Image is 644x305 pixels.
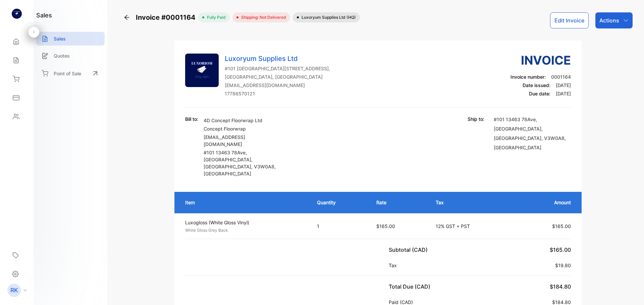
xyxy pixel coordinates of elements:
p: 1 [317,223,363,230]
p: Amount [524,199,571,206]
p: Ship to: [468,116,484,123]
p: Sales [54,35,66,42]
p: Tax [389,262,399,269]
p: Total Due (CAD) [389,283,433,291]
span: Shipping: Not Delivered [238,14,286,20]
span: Luxoryum Supplies Ltd (HQ) [299,14,356,20]
span: $184.80 [550,283,571,290]
a: Point of Sale [36,66,105,81]
a: Quotes [36,49,105,63]
span: $165.00 [376,223,395,229]
span: #101 13463 78Ave [204,150,246,155]
h1: sales [36,11,52,20]
p: Actions [599,16,619,24]
p: 17786570121 [225,90,330,97]
p: Subtotal (CAD) [389,246,430,254]
span: Invoice #0001164 [136,12,198,22]
p: 4D Concept Floorwrap Ltd [204,117,281,124]
span: [DATE] [556,91,571,96]
span: $165.00 [552,223,571,229]
img: Company Logo [185,54,219,87]
p: Tax [436,199,510,206]
span: #101 13463 78Ave [494,117,536,122]
p: Rate [376,199,422,206]
p: #101 [GEOGRAPHIC_DATA][STREET_ADDRESS], [225,65,330,72]
p: 12% GST + PST [436,223,510,230]
p: [GEOGRAPHIC_DATA], [GEOGRAPHIC_DATA] [225,73,330,80]
p: Quantity [317,199,363,206]
p: [EMAIL_ADDRESS][DOMAIN_NAME] [225,82,330,89]
span: Invoice number: [511,74,546,80]
p: Luxoryum Supplies Ltd [225,54,330,64]
p: Concept Floorwrap [204,125,281,132]
span: Due date: [529,91,550,96]
img: logo [12,9,22,19]
span: $165.00 [550,246,571,253]
span: $184.80 [552,299,571,305]
span: Date issued: [523,82,550,88]
p: Luxogloss (White Gloss Vinyl) [185,219,305,226]
p: Item [185,199,304,206]
span: , V3W0A8 [541,135,565,141]
iframe: LiveChat chat widget [616,277,644,305]
button: Actions [595,12,633,28]
p: [EMAIL_ADDRESS][DOMAIN_NAME] [204,134,281,148]
p: Quotes [54,52,70,59]
p: White Gloss Grey Back [185,227,305,233]
a: Sales [36,32,105,46]
p: RK [10,286,18,295]
span: [DATE] [556,82,571,88]
span: fully paid [204,14,226,20]
p: Point of Sale [54,70,81,77]
p: Bill to: [185,116,198,123]
span: $19.80 [555,262,571,268]
span: , V3W0A8 [251,164,274,169]
button: Edit Invoice [550,12,589,28]
h3: Invoice [511,51,571,69]
span: 0001164 [551,74,571,80]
